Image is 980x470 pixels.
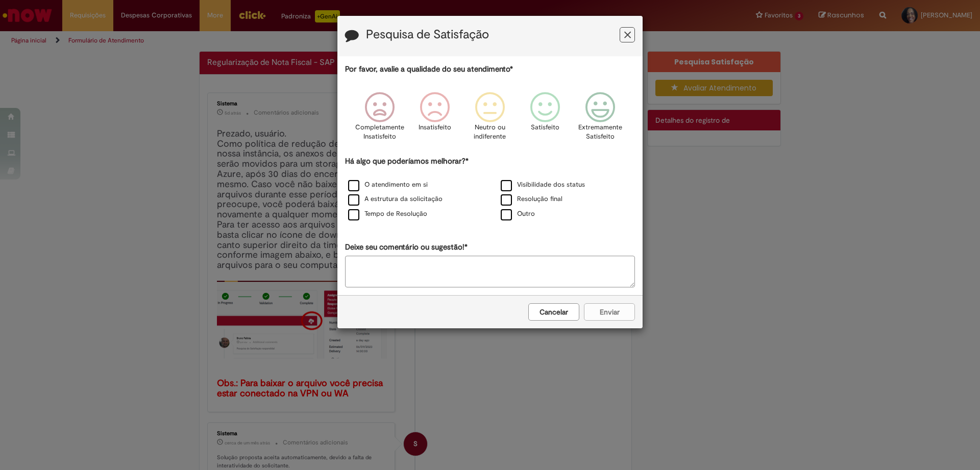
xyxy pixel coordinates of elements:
div: Extremamente Satisfeito [574,84,626,154]
label: Outro [501,209,535,219]
label: Deixe seu comentário ou sugestão!* [345,242,468,253]
p: Neutro ou indiferente [472,123,508,142]
label: Por favor, avalie a qualidade do seu atendimento* [345,64,513,75]
div: Neutro ou indiferente [464,84,516,154]
div: Completamente Insatisfeito [353,84,405,154]
p: Satisfeito [531,123,559,132]
label: Resolução final [501,194,562,204]
label: A estrutura da solicitação [348,194,443,204]
div: Há algo que poderíamos melhorar?* [345,156,635,222]
p: Insatisfeito [419,123,451,132]
label: Tempo de Resolução [348,209,427,219]
p: Completamente Insatisfeito [355,123,404,142]
label: Visibilidade dos status [501,180,585,190]
div: Satisfeito [519,84,571,154]
label: Pesquisa de Satisfação [366,28,489,41]
button: Cancelar [528,303,579,321]
div: Insatisfeito [409,84,461,154]
label: O atendimento em si [348,180,428,190]
p: Extremamente Satisfeito [578,123,622,142]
